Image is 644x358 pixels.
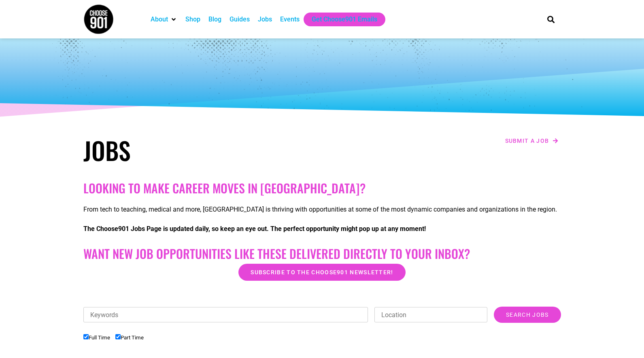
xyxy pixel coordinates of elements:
span: Subscribe to the Choose901 newsletter! [251,269,393,275]
div: Search [544,13,557,26]
a: Jobs [258,15,272,24]
a: Guides [230,15,250,24]
a: Submit a job [503,136,561,146]
input: Part Time [115,334,121,339]
div: About [147,13,181,26]
label: Part Time [115,335,144,341]
input: Search Jobs [494,307,561,323]
span: Submit a job [505,138,549,144]
input: Location [374,307,487,322]
nav: Main nav [147,13,533,26]
a: Blog [208,15,221,24]
label: Full Time [83,335,110,341]
a: Shop [185,15,200,24]
a: About [151,15,168,24]
a: Subscribe to the Choose901 newsletter! [238,264,405,281]
p: From tech to teaching, medical and more, [GEOGRAPHIC_DATA] is thriving with opportunities at some... [83,205,561,214]
input: Full Time [83,334,89,339]
input: Keywords [83,307,368,322]
h1: Jobs [83,136,318,165]
h2: Want New Job Opportunities like these Delivered Directly to your Inbox? [83,246,561,261]
h2: Looking to make career moves in [GEOGRAPHIC_DATA]? [83,181,561,195]
a: Get Choose901 Emails [312,15,377,24]
strong: The Choose901 Jobs Page is updated daily, so keep an eye out. The perfect opportunity might pop u... [83,225,426,233]
a: Events [280,15,300,24]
